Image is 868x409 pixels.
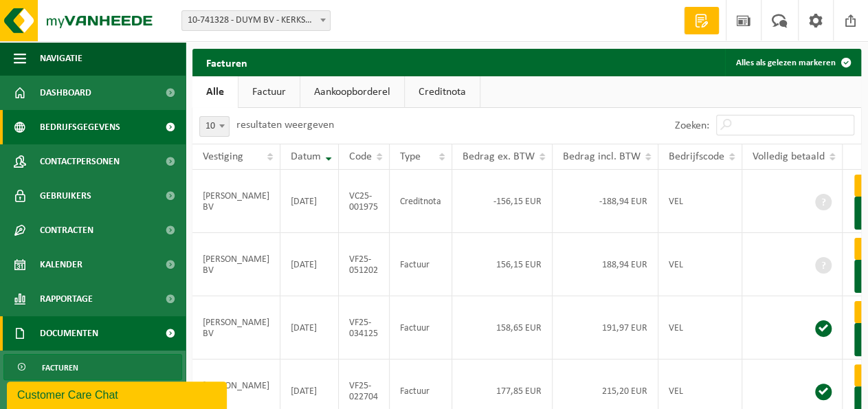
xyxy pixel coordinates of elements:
[553,296,658,360] td: 191,97 EUR
[192,49,261,76] h2: Facturen
[181,10,331,31] span: 10-741328 - DUYM BV - KERKSKEN
[339,170,390,233] td: VC25-001975
[7,379,230,409] iframe: chat widget
[658,170,742,233] td: VEL
[199,116,230,137] span: 10
[236,120,334,131] label: resultaten weergeven
[400,151,421,162] span: Type
[40,41,82,76] span: Navigatie
[390,233,452,296] td: Factuur
[753,151,825,162] span: Volledig betaald
[675,120,709,131] label: Zoeken:
[452,233,553,296] td: 156,15 EUR
[280,233,339,296] td: [DATE]
[658,233,742,296] td: VEL
[280,170,339,233] td: [DATE]
[203,151,243,162] span: Vestiging
[200,117,229,136] span: 10
[40,76,91,110] span: Dashboard
[40,144,120,179] span: Contactpersonen
[669,151,724,162] span: Bedrijfscode
[390,296,452,360] td: Factuur
[658,296,742,360] td: VEL
[40,282,93,316] span: Rapportage
[192,76,238,108] a: Alle
[390,170,452,233] td: Creditnota
[452,170,553,233] td: -156,15 EUR
[40,110,120,144] span: Bedrijfsgegevens
[405,76,480,108] a: Creditnota
[452,296,553,360] td: 158,65 EUR
[192,233,280,296] td: [PERSON_NAME] BV
[339,296,390,360] td: VF25-034125
[3,354,182,380] a: Facturen
[192,296,280,360] td: [PERSON_NAME] BV
[40,179,91,213] span: Gebruikers
[553,170,658,233] td: -188,94 EUR
[192,170,280,233] td: [PERSON_NAME] BV
[339,233,390,296] td: VF25-051202
[349,151,372,162] span: Code
[563,151,641,162] span: Bedrag incl. BTW
[40,213,93,247] span: Contracten
[182,11,330,30] span: 10-741328 - DUYM BV - KERKSKEN
[300,76,404,108] a: Aankoopborderel
[291,151,321,162] span: Datum
[40,316,98,351] span: Documenten
[725,49,860,76] button: Alles als gelezen markeren
[553,233,658,296] td: 188,94 EUR
[42,355,78,381] span: Facturen
[280,296,339,360] td: [DATE]
[238,76,300,108] a: Factuur
[463,151,535,162] span: Bedrag ex. BTW
[40,247,82,282] span: Kalender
